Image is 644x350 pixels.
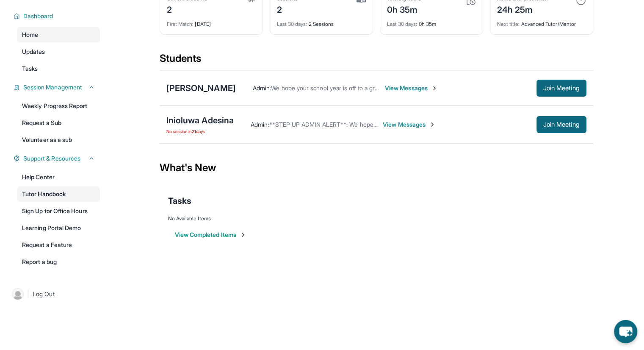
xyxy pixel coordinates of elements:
[385,84,438,92] span: View Messages
[22,64,38,73] span: Tasks
[166,128,234,135] span: No session in 21 days
[22,31,38,39] span: Home
[17,27,100,42] a: Home
[17,169,100,185] a: Help Center
[277,21,307,27] span: Last 30 days :
[543,86,580,91] span: Join Meeting
[277,2,298,16] div: 2
[20,83,95,92] button: Session Management
[17,254,100,269] a: Report a bug
[536,116,586,133] button: Join Meeting
[269,121,508,128] span: **STEP UP ADMIN ALERT**: We hope you have a great session [DATE]! -Mer @Step Up
[167,21,194,27] span: First Match :
[277,16,366,28] div: 2 Sessions
[387,16,476,28] div: 0h 35m
[17,132,100,147] a: Volunteer as a sub
[497,2,548,16] div: 24h 25m
[8,285,100,303] a: |Log Out
[536,80,586,97] button: Join Meeting
[20,154,95,163] button: Support & Resources
[497,16,586,28] div: Advanced Tutor/Mentor
[160,149,593,186] div: What's New
[17,44,100,59] a: Updates
[17,115,100,131] a: Request a Sub
[166,82,236,94] div: [PERSON_NAME]
[251,121,269,128] span: Admin :
[431,85,438,92] img: Chevron-Right
[22,47,45,56] span: Updates
[23,12,53,20] span: Dashboard
[168,215,585,222] div: No Available Items
[17,98,100,114] a: Weekly Progress Report
[17,61,100,76] a: Tasks
[20,12,95,20] button: Dashboard
[17,220,100,236] a: Learning Portal Demo
[175,231,246,239] button: View Completed Items
[166,114,234,126] div: Inioluwa Adesina
[387,2,421,16] div: 0h 35m
[168,195,191,207] span: Tasks
[17,186,100,202] a: Tutor Handbook
[12,288,24,300] img: user-img
[23,154,80,163] span: Support & Resources
[17,203,100,219] a: Sign Up for Office Hours
[23,83,82,92] span: Session Management
[387,21,417,27] span: Last 30 days :
[429,121,436,128] img: Chevron-Right
[614,320,637,343] button: chat-button
[160,52,593,70] div: Students
[17,237,100,253] a: Request a Feature
[543,122,580,127] span: Join Meeting
[497,21,520,27] span: Next title :
[253,84,271,92] span: Admin :
[33,290,55,298] span: Log Out
[167,16,256,28] div: [DATE]
[27,289,29,299] span: |
[167,2,207,16] div: 2
[383,120,436,129] span: View Messages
